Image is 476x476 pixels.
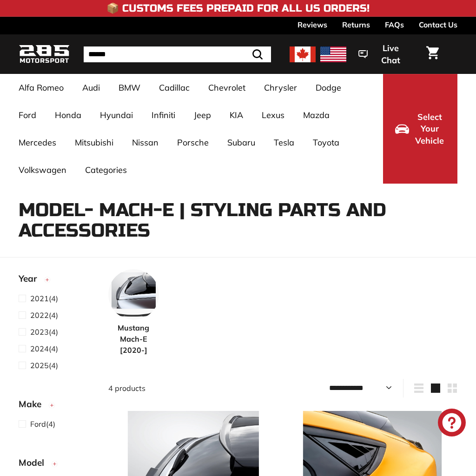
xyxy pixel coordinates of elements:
[185,101,220,129] a: Jeep
[108,322,159,356] span: Mustang Mach-E [2020-]
[108,383,283,394] div: 4 products
[19,269,93,292] button: Year
[150,74,199,101] a: Cadillac
[30,344,49,353] span: 2024
[435,409,469,439] inbox-online-store-chat: Shopify online store chat
[30,327,49,337] span: 2023
[304,129,349,156] a: Toyota
[30,310,58,321] span: (4)
[385,17,404,33] a: FAQs
[30,326,58,337] span: (4)
[142,101,185,129] a: Infiniti
[9,101,46,129] a: Ford
[421,39,444,70] a: Cart
[30,418,55,430] span: (4)
[252,101,294,129] a: Lexus
[414,111,445,147] span: Select Your Vehicle
[9,129,66,156] a: Mercedes
[84,46,271,62] input: Search
[19,395,93,418] button: Make
[19,456,51,469] span: Model
[383,74,457,184] button: Select Your Vehicle
[306,74,350,101] a: Dodge
[30,311,49,320] span: 2022
[46,101,91,129] a: Honda
[168,129,218,156] a: Porsche
[342,17,370,33] a: Returns
[123,129,168,156] a: Nissan
[30,294,49,303] span: 2021
[255,74,306,101] a: Chrysler
[108,269,159,355] a: Mustang Mach-E [2020-]
[76,156,136,184] a: Categories
[346,37,421,72] button: Live Chat
[9,156,76,184] a: Volkswagen
[30,360,58,371] span: (4)
[106,3,370,14] h4: 📦 Customs Fees Prepaid for All US Orders!
[73,74,109,101] a: Audi
[19,397,48,411] span: Make
[66,129,123,156] a: Mitsubishi
[264,129,304,156] a: Tesla
[19,43,70,65] img: Logo_285_Motorsport_areodynamics_components
[30,419,46,429] span: Ford
[30,343,58,354] span: (4)
[294,101,339,129] a: Mazda
[30,361,49,370] span: 2025
[372,42,409,66] span: Live Chat
[297,17,327,33] a: Reviews
[30,293,58,304] span: (4)
[9,74,73,101] a: Alfa Romeo
[218,129,264,156] a: Subaru
[91,101,142,129] a: Hyundai
[220,101,252,129] a: KIA
[419,17,457,33] a: Contact Us
[109,74,150,101] a: BMW
[19,272,44,285] span: Year
[19,200,457,241] h1: Model- Mach-E | Styling Parts and Accessories
[199,74,255,101] a: Chevrolet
